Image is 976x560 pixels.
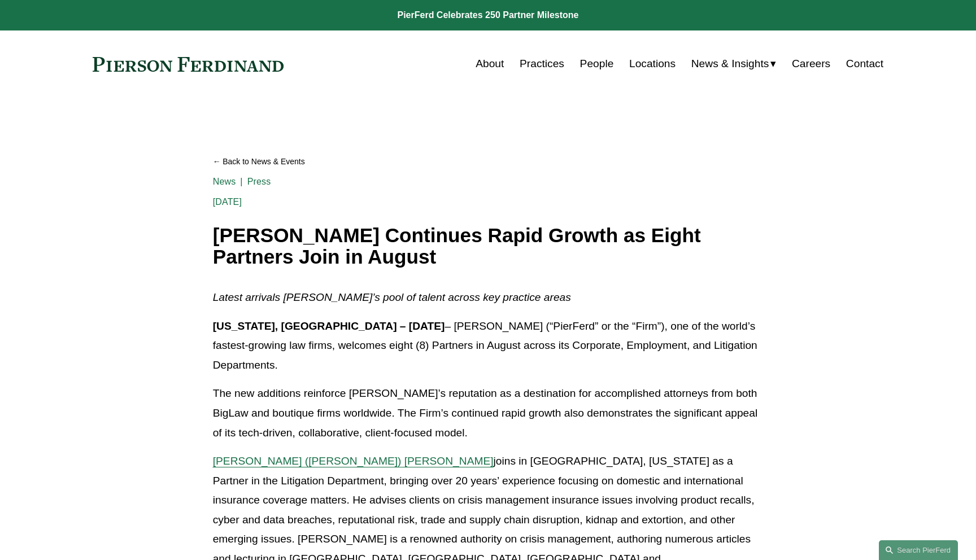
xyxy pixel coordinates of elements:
p: The new additions reinforce [PERSON_NAME]’s reputation as a destination for accomplished attorney... [213,384,764,443]
a: Practices [520,53,564,75]
a: folder dropdown [691,53,777,75]
a: News [213,177,236,186]
a: Back to News & Events [213,152,764,172]
a: Search this site [879,540,958,560]
a: About [476,53,504,75]
a: [PERSON_NAME] ([PERSON_NAME]) [PERSON_NAME] [213,455,494,467]
strong: [US_STATE], [GEOGRAPHIC_DATA] – [DATE] [213,320,445,332]
span: News & Insights [691,54,769,74]
em: Latest arrivals [PERSON_NAME]’s pool of talent across key practice areas [213,291,571,303]
a: People [580,53,614,75]
a: Press [247,177,271,186]
p: – [PERSON_NAME] (“PierFerd” or the “Firm”), one of the world’s fastest-growing law firms, welcome... [213,317,764,375]
a: Locations [629,53,676,75]
h1: [PERSON_NAME] Continues Rapid Growth as Eight Partners Join in August [213,225,764,268]
span: [DATE] [213,197,242,207]
a: Contact [846,53,883,75]
a: Careers [792,53,830,75]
